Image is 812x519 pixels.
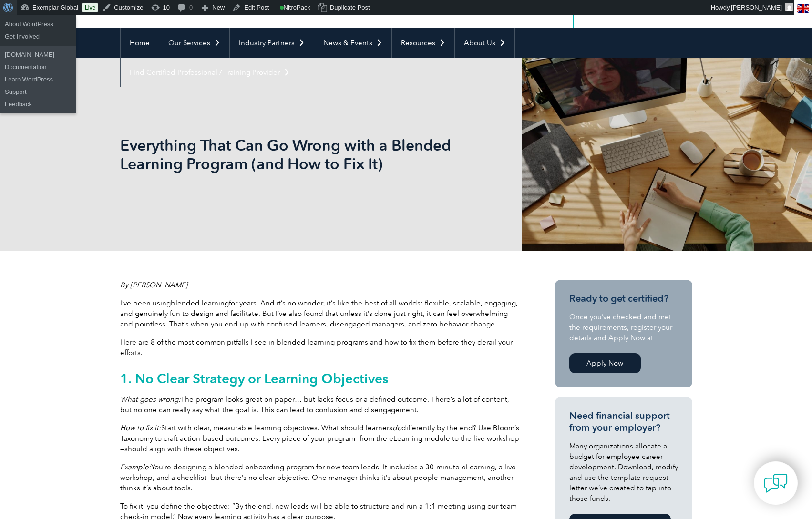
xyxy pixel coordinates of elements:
p: Many organizations allocate a budget for employee career development. Download, modify and use th... [569,441,678,504]
em: By [PERSON_NAME] [120,281,188,289]
a: Our Services [159,28,229,58]
em: Example: [120,463,151,471]
a: Industry Partners [230,28,314,58]
h3: Ready to get certified? [569,293,678,305]
a: Home [121,28,159,58]
em: do [392,424,401,432]
em: What goes wrong: [120,395,181,404]
h1: Everything That Can Go Wrong with a Blended Learning Program (and How to Fix It) [120,136,486,173]
p: Once you’ve checked and met the requirements, register your details and Apply Now at [569,312,678,343]
span: Here are 8 of the most common pitfalls I see in blended learning programs and how to fix them bef... [120,338,513,357]
a: Find Certified Professional / Training Provider [121,58,299,87]
em: How to fix it: [120,424,161,432]
span: You’re designing a blended onboarding program for new team leads. It includes a 30-minute eLearni... [120,463,516,492]
a: News & Events [314,28,391,58]
span: The program looks great on paper… but lacks focus or a defined outcome. There’s a lot of content,... [120,395,509,414]
img: en [797,4,809,13]
h3: Need financial support from your employer? [569,410,678,434]
a: Resources [392,28,454,58]
a: Apply Now [569,353,641,373]
a: About Us [455,28,514,58]
a: Live [82,3,98,12]
span: [PERSON_NAME] [731,4,782,11]
span: I’ve been using for years. And it’s no wonder, it’s like the best of all worlds: flexible, scalab... [120,299,518,328]
span: 1. No Clear Strategy or Learning Objectives [120,370,388,387]
a: blended learning [171,299,229,307]
img: contact-chat.png [764,471,788,495]
span: Start with clear, measurable learning objectives. What should learners differently by the end? Us... [120,424,519,453]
